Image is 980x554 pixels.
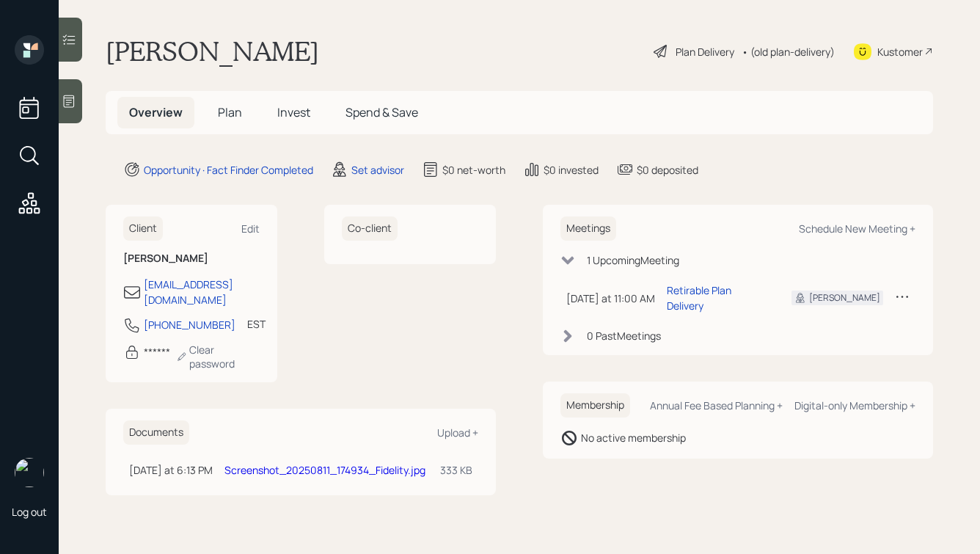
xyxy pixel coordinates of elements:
span: Invest [277,104,310,120]
span: Spend & Save [345,104,418,120]
div: [PHONE_NUMBER] [144,317,235,332]
h6: Co-client [342,216,398,241]
h1: [PERSON_NAME] [106,35,319,68]
h6: Meetings [560,216,616,241]
div: $0 net-worth [442,162,505,178]
div: [DATE] at 6:13 PM [129,462,213,478]
div: Log out [12,505,47,519]
div: Annual Fee Based Planning + [650,398,783,412]
div: [EMAIL_ADDRESS][DOMAIN_NAME] [144,277,260,307]
h6: Documents [123,420,189,445]
div: 333 KB [440,462,472,478]
div: Upload + [437,426,478,440]
div: [DATE] at 11:00 AM [566,291,655,306]
div: 1 Upcoming Meeting [587,252,679,268]
div: Set advisor [351,162,404,178]
div: Plan Delivery [676,44,734,59]
div: Digital-only Membership + [794,398,915,412]
div: [PERSON_NAME] [809,291,880,305]
div: Opportunity · Fact Finder Completed [144,162,313,178]
span: Plan [218,104,242,120]
div: Schedule New Meeting + [799,222,915,236]
div: 0 Past Meeting s [587,328,661,343]
a: Screenshot_20250811_174934_Fidelity.jpg [224,463,425,477]
div: Clear password [176,343,260,371]
h6: Client [123,216,163,241]
div: No active membership [581,430,686,445]
div: $0 deposited [637,162,698,178]
span: Overview [129,104,183,120]
h6: Membership [560,393,630,418]
div: • (old plan-delivery) [742,44,835,59]
div: Retirable Plan Delivery [667,283,768,313]
div: EST [247,316,266,332]
div: $0 invested [544,162,599,178]
h6: [PERSON_NAME] [123,252,260,265]
div: Edit [241,222,260,236]
img: hunter_neumayer.jpg [15,458,44,487]
div: Kustomer [877,44,923,59]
